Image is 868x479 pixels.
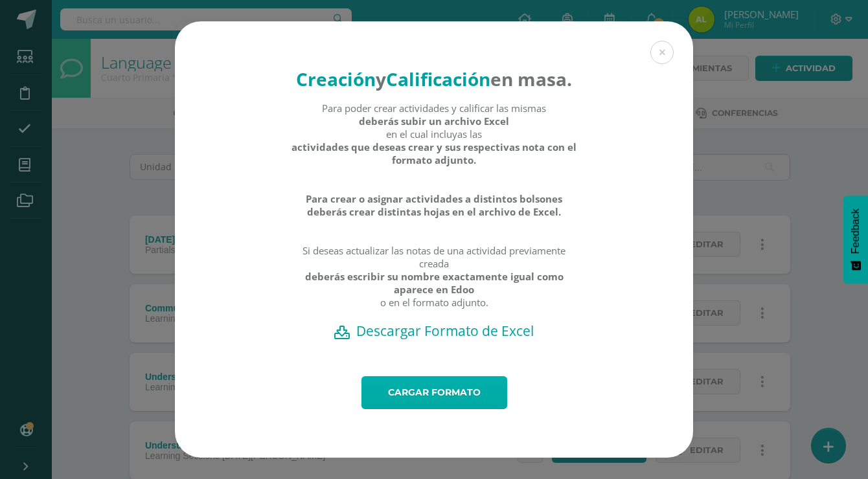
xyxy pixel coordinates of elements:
[843,195,868,284] button: Feedback - Mostrar encuesta
[361,376,507,409] a: Cargar formato
[386,67,490,91] strong: Calificación
[291,270,578,296] strong: deberás escribir su nombre exactamente igual como aparece en Edoo
[198,322,670,340] a: Descargar Formato de Excel
[850,208,862,254] span: Feedback
[376,67,386,91] strong: y
[296,67,376,91] strong: Creación
[291,192,578,218] strong: Para crear o asignar actividades a distintos bolsones deberás crear distintas hojas en el archivo...
[291,140,578,166] strong: actividades que deseas crear y sus respectivas nota con el formato adjunto.
[650,41,674,64] button: Close (Esc)
[359,115,509,128] strong: deberás subir un archivo Excel
[291,67,578,91] h4: en masa.
[291,102,578,322] div: Para poder crear actividades y calificar las mismas en el cual incluyas las Si deseas actualizar ...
